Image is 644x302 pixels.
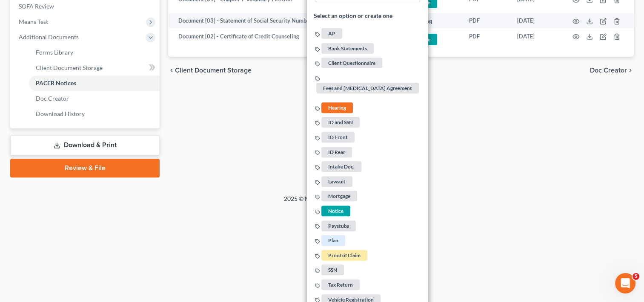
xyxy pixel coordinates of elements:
[315,236,346,244] a: Plan
[19,3,54,10] span: SOFA Review
[510,29,562,50] td: [DATE]
[315,148,353,155] a: ID Rear
[321,102,353,113] span: Hearing
[315,74,420,91] a: Fees and [MEDICAL_DATA] Agreement
[315,207,352,214] a: Notice
[321,220,356,231] span: Paystubs
[321,117,360,128] span: ID and SSN
[321,28,342,39] span: AP
[168,13,400,29] td: Document [03] - Statement of Social Security Numbers
[307,6,428,26] li: Select an option or create one
[407,32,455,46] a: Notice
[29,60,160,75] a: Client Document Storage
[321,132,355,142] span: ID Front
[29,106,160,122] a: Download History
[80,195,565,210] div: 2025 © NextChapterBK, INC
[407,17,455,25] a: + Add Tag
[321,176,352,187] span: Lawsuit
[36,110,85,117] span: Download History
[315,133,356,140] a: ID Front
[316,83,419,93] span: Fees and [MEDICAL_DATA] Agreement
[36,79,76,87] span: PACER Notices
[315,177,354,185] a: Lawsuit
[10,135,160,155] a: Download & Print
[168,67,175,74] i: chevron_left
[321,250,367,261] span: Proof of Claim
[29,75,160,91] a: PACER Notices
[315,29,343,37] a: AP
[321,206,350,216] span: Notice
[321,146,352,157] span: ID Rear
[168,29,400,50] td: Document [02] - Certificate of Credit Counseling
[19,18,48,25] span: Means Test
[315,104,354,111] a: Hearing
[19,33,79,41] span: Additional Documents
[315,44,375,52] a: Bank Statements
[590,67,634,74] button: Doc Creator chevron_right
[315,59,384,66] a: Client Questionnaire
[315,118,361,125] a: ID and SSN
[168,67,252,74] button: chevron_left Client Document Storage
[315,163,363,170] a: Intake Doc.
[315,192,358,199] a: Mortgage
[615,273,635,293] iframe: Intercom live chat
[321,58,382,68] span: Client Questionnaire
[510,13,562,29] td: [DATE]
[321,264,344,275] span: SSN
[321,161,361,172] span: Intake Doc.
[315,221,357,229] a: Paystubs
[321,43,374,54] span: Bank Statements
[36,64,103,71] span: Client Document Storage
[315,266,345,273] a: SSN
[321,279,360,290] span: Tax Return
[36,49,73,56] span: Forms Library
[29,45,160,60] a: Forms Library
[10,159,160,177] a: Review & File
[175,67,252,74] span: Client Document Storage
[633,273,639,280] span: 5
[315,251,369,258] a: Proof of Claim
[321,191,357,201] span: Mortgage
[321,235,345,246] span: Plan
[462,29,510,50] td: PDF
[315,281,361,288] a: Tax Return
[36,95,69,102] span: Doc Creator
[590,67,627,74] span: Doc Creator
[627,67,634,74] i: chevron_right
[29,91,160,106] a: Doc Creator
[462,13,510,29] td: PDF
